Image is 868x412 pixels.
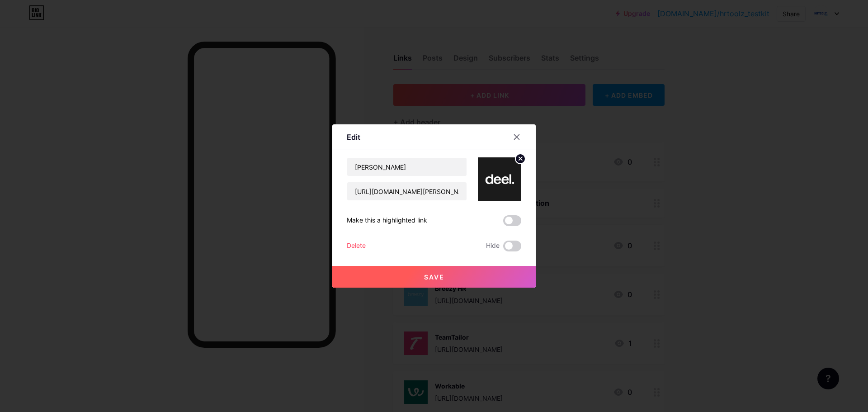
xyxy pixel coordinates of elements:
[486,241,500,251] span: Hide
[332,266,536,288] button: Save
[478,157,521,201] img: link_thumbnail
[347,241,366,251] div: Delete
[347,158,467,176] input: Title
[347,182,467,200] input: URL
[424,273,444,281] span: Save
[347,215,427,226] div: Make this a highlighted link
[347,132,360,142] div: Edit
